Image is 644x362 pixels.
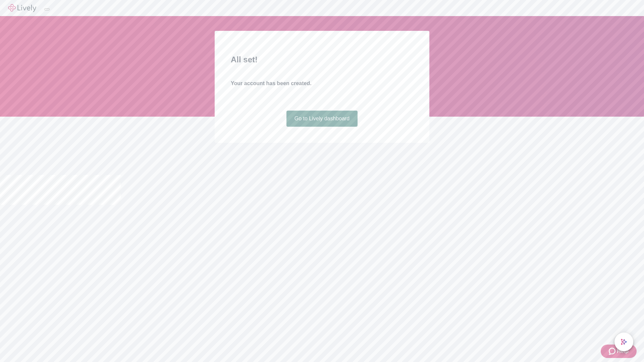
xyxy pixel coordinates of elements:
[8,4,36,12] img: Lively
[44,8,50,10] button: Log out
[286,111,358,127] a: Go to Lively dashboard
[614,333,633,351] button: chat
[617,347,629,355] span: Help
[609,347,617,355] svg: Zendesk support icon
[231,79,413,87] h4: Your account has been created.
[231,54,413,66] h2: All set!
[601,345,637,358] button: Zendesk support iconHelp
[621,339,627,345] svg: Lively AI Assistant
